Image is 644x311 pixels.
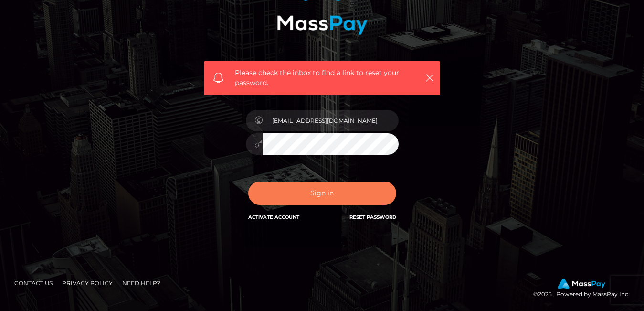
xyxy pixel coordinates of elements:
[248,182,396,205] button: Sign in
[58,276,116,290] a: Privacy Policy
[118,276,164,290] a: Need Help?
[11,276,56,290] a: Contact Us
[248,214,299,220] a: Activate Account
[349,214,396,220] a: Reset Password
[235,68,409,88] span: Please check the inbox to find a link to reset your password.
[263,110,399,131] input: E-mail...
[558,279,605,289] img: MassPay
[533,278,637,299] div: © 2025 , Powered by MassPay Inc.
